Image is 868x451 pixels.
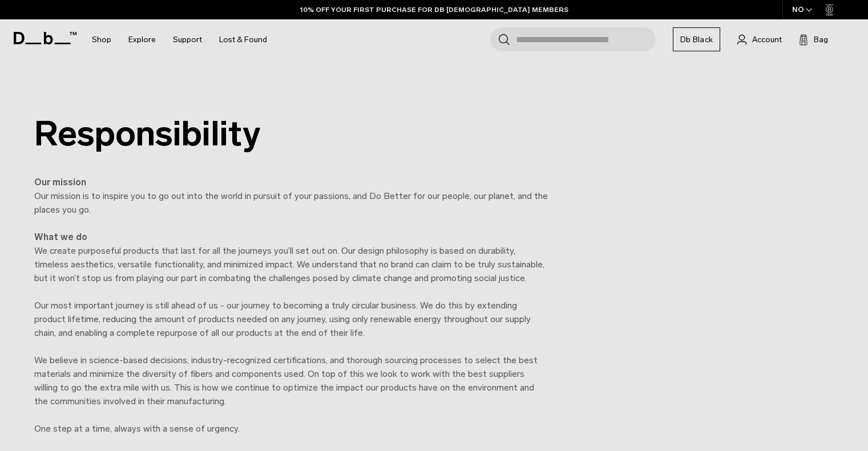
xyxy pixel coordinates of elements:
[673,27,720,51] a: Db Black
[752,34,782,46] span: Account
[814,34,828,46] span: Bag
[173,19,202,60] a: Support
[34,231,87,242] strong: What we do
[34,176,548,436] p: Our mission is to inspire you to go out into the world in pursuit of your passions, and Do Better...
[92,19,111,60] a: Shop
[300,5,568,15] a: 10% OFF YOUR FIRST PURCHASE FOR DB [DEMOGRAPHIC_DATA] MEMBERS
[737,32,782,46] a: Account
[799,32,828,46] button: Bag
[219,19,267,60] a: Lost & Found
[83,19,276,60] nav: Main Navigation
[34,115,548,153] div: Responsibility
[128,19,156,60] a: Explore
[34,177,86,188] strong: Our mission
